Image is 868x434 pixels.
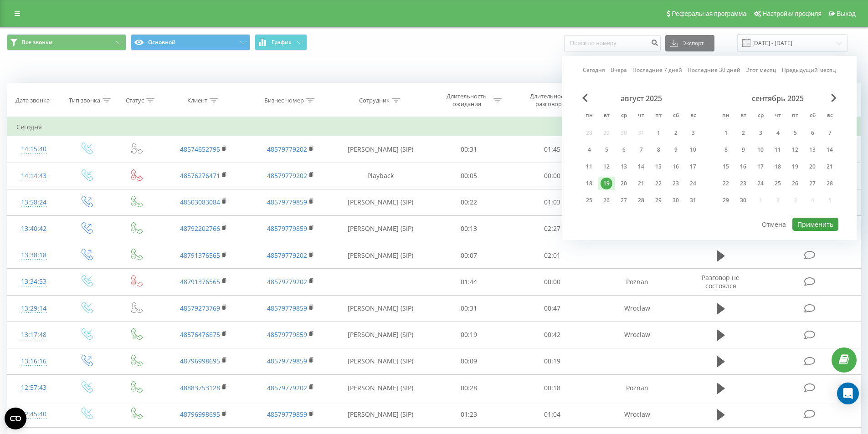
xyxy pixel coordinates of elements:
div: 28 [824,178,836,189]
abbr: среда [617,109,631,123]
div: 13:34:53 [16,273,51,291]
div: ср 10 сент. 2025 г. [752,143,769,157]
div: пн 18 авг. 2025 г. [580,177,598,190]
td: [PERSON_NAME] (SIP) [334,242,427,269]
td: 01:03 [511,189,594,215]
abbr: четверг [771,109,785,123]
abbr: суббота [806,109,819,123]
td: 00:22 [427,189,511,215]
div: вс 31 авг. 2025 г. [684,194,702,207]
div: пн 15 сент. 2025 г. [717,160,734,174]
div: 10 [687,144,699,156]
div: 3 [755,127,766,139]
div: 21 [635,178,647,189]
div: 23 [670,178,682,189]
div: 13 [806,144,818,156]
div: пн 29 сент. 2025 г. [717,194,734,207]
div: ср 6 авг. 2025 г. [615,143,632,157]
div: Статус [126,97,144,104]
div: вт 19 авг. 2025 г. [598,177,615,190]
div: чт 7 авг. 2025 г. [632,143,650,157]
a: Вчера [611,66,627,74]
div: 17 [755,161,766,173]
div: вс 10 авг. 2025 г. [684,143,702,157]
div: 4 [772,127,784,139]
div: 2 [670,127,682,139]
td: 00:31 [427,295,511,322]
div: 13:29:14 [16,300,51,317]
a: 48579779859 [267,224,307,233]
button: Экспорт [665,35,714,51]
div: 28 [635,194,647,206]
div: 11 [772,144,784,156]
div: ср 13 авг. 2025 г. [615,160,632,174]
abbr: понедельник [719,109,733,123]
div: пн 22 сент. 2025 г. [717,177,734,190]
div: сб 9 авг. 2025 г. [667,143,684,157]
div: вс 7 сент. 2025 г. [821,126,838,140]
td: 00:18 [511,375,594,401]
div: пт 19 сент. 2025 г. [786,160,804,174]
a: 48576476875 [180,330,220,339]
div: сб 6 сент. 2025 г. [804,126,821,140]
td: 00:19 [511,348,594,374]
div: пн 8 сент. 2025 г. [717,143,734,157]
td: 00:31 [427,136,511,163]
div: пн 1 сент. 2025 г. [717,126,734,140]
td: Сегодня [7,118,861,136]
div: 8 [720,144,732,156]
td: Poznan [594,375,680,401]
div: вс 3 авг. 2025 г. [684,126,702,140]
a: Последние 30 дней [688,66,740,74]
div: 20 [618,178,630,189]
div: 7 [824,127,836,139]
div: 14 [635,161,647,173]
td: 00:13 [427,215,511,242]
div: 1 [652,127,664,139]
span: Разговор не состоялся [702,273,740,290]
div: 30 [737,194,749,206]
div: 5 [789,127,801,139]
div: пн 11 авг. 2025 г. [580,160,598,174]
div: ср 17 сент. 2025 г. [752,160,769,174]
a: 48791376565 [180,251,220,260]
div: Open Intercom Messenger [837,383,859,404]
div: 10 [755,144,766,156]
div: вс 24 авг. 2025 г. [684,177,702,190]
button: Open CMP widget [5,408,26,429]
td: 00:19 [427,322,511,348]
a: 48579779859 [267,330,307,339]
div: 8 [652,144,664,156]
div: 13:58:24 [16,194,51,211]
td: 00:00 [511,163,594,189]
td: Poznan [594,269,680,295]
td: [PERSON_NAME] (SIP) [334,348,427,374]
div: 17 [687,161,699,173]
td: [PERSON_NAME] (SIP) [334,189,427,215]
div: вт 16 сент. 2025 г. [734,160,752,174]
div: 5 [601,144,612,156]
div: 11 [583,161,595,173]
div: 31 [687,194,699,206]
td: Wroclaw [594,401,680,428]
div: 14 [824,144,836,156]
div: 27 [618,194,630,206]
div: 13:40:42 [16,220,51,238]
a: 48579779202 [267,383,307,392]
td: 01:44 [427,269,511,295]
a: 48796998695 [180,357,220,365]
div: вт 30 сент. 2025 г. [734,194,752,207]
div: чт 4 сент. 2025 г. [769,126,786,140]
div: вт 12 авг. 2025 г. [598,160,615,174]
td: 02:27 [511,215,594,242]
div: 16 [737,161,749,173]
div: 22 [720,178,732,189]
div: ср 24 сент. 2025 г. [752,177,769,190]
div: Тип звонка [69,97,100,104]
a: Предыдущий месяц [782,66,836,74]
div: 22 [652,178,664,189]
button: Основной [131,34,250,51]
span: График [272,39,292,46]
td: 01:23 [427,401,511,428]
div: август 2025 [580,94,702,103]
